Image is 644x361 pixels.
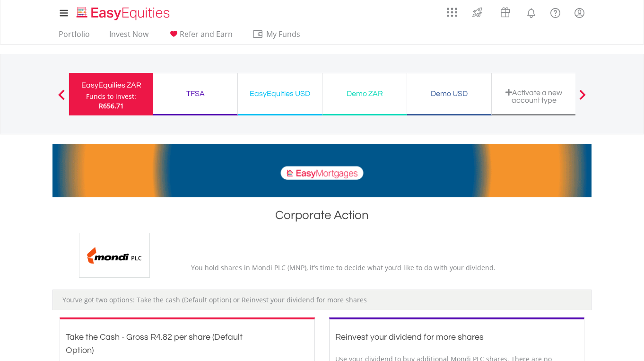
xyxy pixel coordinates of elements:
div: EasyEquities USD [244,87,316,100]
a: Portfolio [55,29,94,44]
span: You hold shares in Mondi PLC (MNP), it’s time to decide what you’d like to do with your dividend. [191,263,496,272]
a: Notifications [519,2,543,21]
div: Demo ZAR [328,87,401,100]
span: You’ve got two options: Take the cash (Default option) or Reinvest your dividend for more shares [62,295,367,304]
img: EQU.ZA.MNP.png [79,233,150,278]
span: Refer and Earn [180,29,233,39]
img: grid-menu-icon.svg [447,7,457,18]
span: R656.71 [99,101,124,110]
img: vouchers-v2.svg [497,5,513,20]
a: My Profile [567,2,592,23]
a: Refer and Earn [164,29,236,44]
div: EasyEquities ZAR [75,79,148,92]
div: Activate a new account type [497,88,570,104]
span: My Funds [252,28,314,40]
div: Funds to invest: [86,92,136,101]
div: Demo USD [413,87,486,100]
a: Invest Now [105,29,152,44]
span: Take the Cash - Gross R4.82 per share (Default Option) [66,333,243,355]
img: thrive-v2.svg [470,5,485,20]
div: TFSA [159,87,232,100]
a: FAQ's and Support [543,2,567,21]
span: Reinvest your dividend for more shares [335,333,484,342]
a: AppsGrid [441,2,463,18]
h1: Corporate Action [52,207,592,228]
img: EasyMortage Promotion Banner [52,144,592,197]
a: Vouchers [491,2,519,20]
img: EasyEquities_Logo.png [75,6,174,21]
a: Home page [73,2,174,21]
